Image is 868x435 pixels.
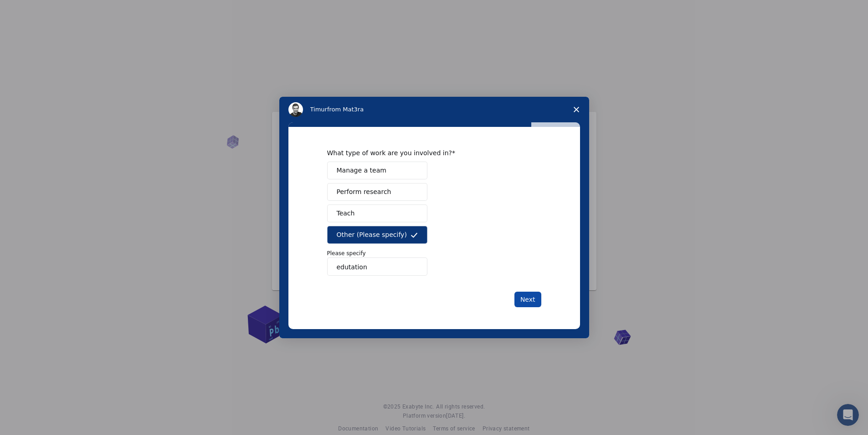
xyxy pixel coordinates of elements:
[327,149,528,157] div: What type of work are you involved in?
[327,106,364,113] span: from Mat3ra
[288,102,303,117] img: Profile image for Timur
[327,204,427,222] button: Teach
[327,249,541,257] p: Please specify
[18,6,50,15] span: Soporte
[337,166,386,175] span: Manage a team
[327,226,427,244] button: Other (Please specify)
[514,292,541,307] button: Next
[327,183,427,201] button: Perform research
[337,209,355,218] span: Teach
[327,162,427,179] button: Manage a team
[337,230,407,240] span: Other (Please specify)
[337,187,391,197] span: Perform research
[327,257,427,276] input: Enter response
[564,97,589,122] span: Close survey
[310,106,327,113] span: Timur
